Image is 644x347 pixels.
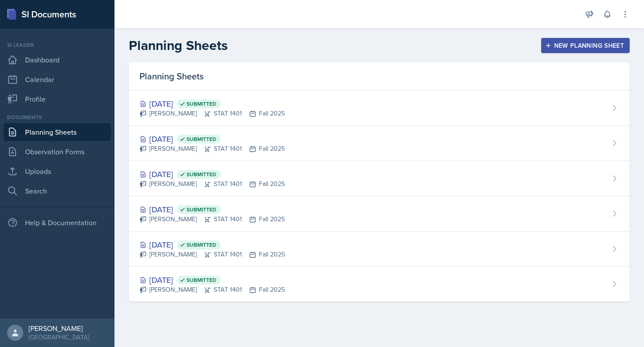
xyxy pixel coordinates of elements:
div: [PERSON_NAME] STAT 1401 Fall 2025 [140,179,285,189]
div: [DATE] [140,274,285,286]
a: Dashboard [4,51,111,69]
div: Help & Documentation [4,214,111,231]
div: [PERSON_NAME] STAT 1401 Fall 2025 [140,215,285,224]
button: New Planning Sheet [541,38,630,53]
a: Calendar [4,70,111,88]
a: Planning Sheets [4,123,111,141]
div: [DATE] [140,133,285,145]
div: [DATE] [140,239,285,251]
div: [PERSON_NAME] STAT 1401 Fall 2025 [140,109,285,118]
a: Profile [4,90,111,108]
span: Submitted [186,136,216,143]
div: [PERSON_NAME] STAT 1401 Fall 2025 [140,250,285,259]
div: [PERSON_NAME] [29,324,89,333]
div: [PERSON_NAME] STAT 1401 Fall 2025 [140,144,285,153]
div: Planning Sheets [129,62,630,91]
span: Submitted [186,171,216,178]
div: [PERSON_NAME] STAT 1401 Fall 2025 [140,285,285,294]
a: Observation Forms [4,143,111,161]
div: [DATE] [140,98,285,110]
a: [DATE] Submitted [PERSON_NAME]STAT 1401Fall 2025 [129,161,630,196]
span: Submitted [186,241,216,248]
span: Submitted [186,206,216,213]
div: Documents [4,113,111,121]
a: [DATE] Submitted [PERSON_NAME]STAT 1401Fall 2025 [129,267,630,302]
div: New Planning Sheet [547,42,624,49]
a: Uploads [4,162,111,180]
div: Si leader [4,41,111,49]
a: [DATE] Submitted [PERSON_NAME]STAT 1401Fall 2025 [129,126,630,161]
a: [DATE] Submitted [PERSON_NAME]STAT 1401Fall 2025 [129,196,630,231]
span: Submitted [186,100,216,107]
div: [GEOGRAPHIC_DATA] [29,333,89,342]
h2: Planning Sheets [129,37,228,54]
div: [DATE] [140,203,285,215]
a: [DATE] Submitted [PERSON_NAME]STAT 1401Fall 2025 [129,91,630,126]
div: [DATE] [140,168,285,180]
a: [DATE] Submitted [PERSON_NAME]STAT 1401Fall 2025 [129,231,630,267]
a: Search [4,182,111,200]
span: Submitted [186,277,216,284]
